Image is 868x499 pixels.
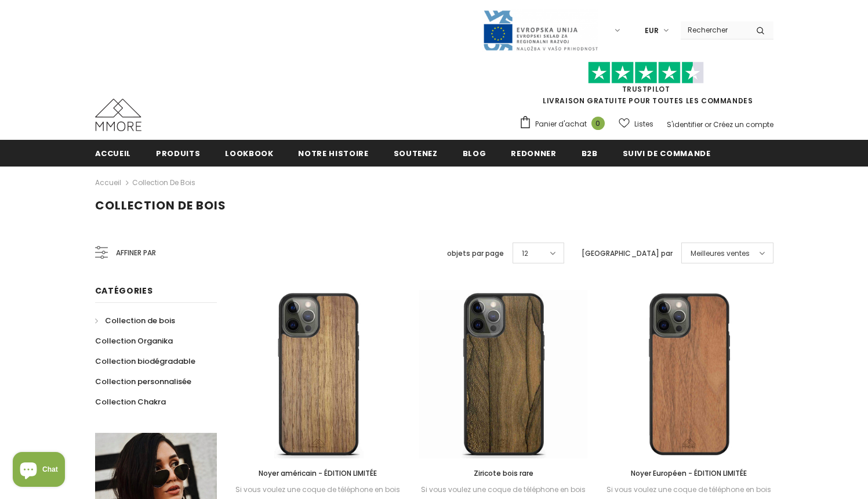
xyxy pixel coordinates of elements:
[519,115,611,133] a: Panier d'achat 0
[95,376,191,387] span: Collection personnalisée
[631,468,747,478] span: Noyer Européen - ÉDITION LIMITÉE
[482,25,598,35] a: Javni Razpis
[622,84,670,94] a: TrustPilot
[234,467,402,480] a: Noyer américain - ÉDITION LIMITÉE
[95,197,226,214] span: Collection de bois
[511,148,556,159] span: Redonner
[156,140,200,166] a: Produits
[95,99,141,131] img: Cas MMORE
[105,315,175,326] span: Collection de bois
[225,148,273,159] span: Lookbook
[605,467,773,480] a: Noyer Européen - ÉDITION LIMITÉE
[535,118,587,130] span: Panier d'achat
[95,392,166,412] a: Collection Chakra
[95,396,166,407] span: Collection Chakra
[95,148,132,159] span: Accueil
[623,140,711,166] a: Suivi de commande
[95,371,191,392] a: Collection personnalisée
[95,176,121,190] a: Accueil
[95,331,173,351] a: Collection Organika
[619,114,653,134] a: Listes
[474,468,533,478] span: Ziricote bois rare
[582,248,673,259] label: [GEOGRAPHIC_DATA] par
[482,9,598,52] img: Javni Razpis
[95,356,195,367] span: Collection biodégradable
[713,120,773,129] a: Créez un compte
[511,140,556,166] a: Redonner
[522,248,528,259] span: 12
[95,335,173,346] span: Collection Organika
[463,148,486,159] span: Blog
[582,140,598,166] a: B2B
[634,118,653,130] span: Listes
[667,120,703,129] a: S'identifier
[394,140,438,166] a: soutenez
[588,62,704,84] img: Faites confiance aux étoiles pilotes
[394,148,438,159] span: soutenez
[419,467,587,480] a: Ziricote bois rare
[447,248,504,259] label: objets par page
[645,25,659,37] span: EUR
[691,248,750,259] span: Meilleures ventes
[9,452,68,490] inbox-online-store-chat: Shopify online store chat
[582,148,598,159] span: B2B
[259,468,377,478] span: Noyer américain - ÉDITION LIMITÉE
[95,285,153,296] span: Catégories
[116,247,156,259] span: Affiner par
[156,148,200,159] span: Produits
[132,178,195,187] a: Collection de bois
[95,140,132,166] a: Accueil
[681,21,747,38] input: Search Site
[591,117,605,130] span: 0
[623,148,711,159] span: Suivi de commande
[95,351,195,371] a: Collection biodégradable
[298,140,368,166] a: Notre histoire
[298,148,368,159] span: Notre histoire
[519,67,773,106] span: LIVRAISON GRATUITE POUR TOUTES LES COMMANDES
[95,310,175,331] a: Collection de bois
[704,120,711,129] span: or
[225,140,273,166] a: Lookbook
[463,140,486,166] a: Blog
